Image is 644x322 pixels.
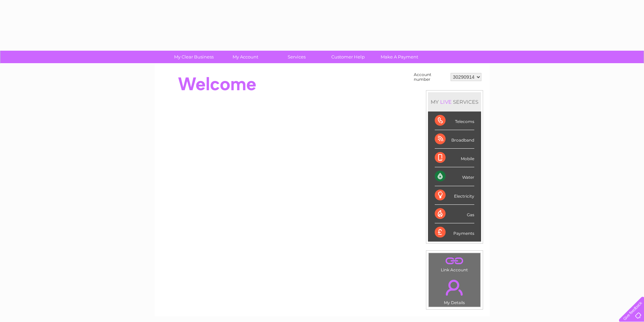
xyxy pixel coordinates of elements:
a: Services [269,51,325,63]
div: Gas [435,205,474,223]
div: LIVE [439,99,453,105]
a: . [430,255,479,267]
a: Make A Payment [372,51,427,63]
td: My Details [428,274,481,307]
div: Payments [435,223,474,242]
div: Telecoms [435,112,474,130]
td: Account number [412,71,449,83]
div: Mobile [435,149,474,167]
div: Electricity [435,186,474,205]
div: Broadband [435,130,474,149]
a: My Account [217,51,273,63]
a: Customer Help [320,51,376,63]
td: Link Account [428,253,481,274]
div: Water [435,167,474,186]
a: My Clear Business [166,51,222,63]
a: . [430,276,479,299]
div: MY SERVICES [428,92,481,112]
